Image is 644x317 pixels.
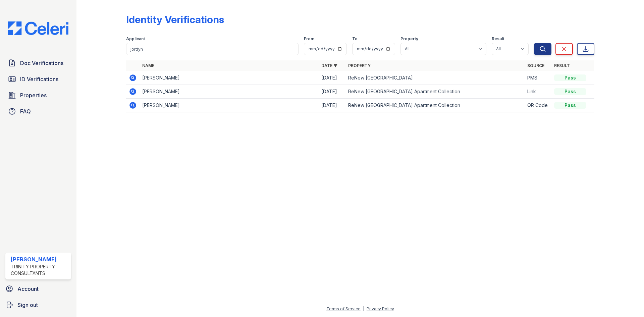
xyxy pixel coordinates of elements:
[345,71,525,85] td: ReNew [GEOGRAPHIC_DATA]
[348,63,371,68] a: Property
[142,63,154,68] a: Name
[554,102,586,109] div: Pass
[140,85,319,99] td: [PERSON_NAME]
[525,99,551,112] td: QR Code
[11,255,68,263] div: [PERSON_NAME]
[326,306,361,311] a: Terms of Service
[363,306,364,311] div: |
[400,36,418,42] label: Property
[554,63,570,68] a: Result
[5,56,71,70] a: Doc Verifications
[140,99,319,112] td: [PERSON_NAME]
[17,301,38,309] span: Sign out
[345,99,525,112] td: ReNew [GEOGRAPHIC_DATA] Apartment Collection
[20,91,47,99] span: Properties
[319,71,345,85] td: [DATE]
[492,36,504,42] label: Result
[321,63,337,68] a: Date ▼
[126,36,145,42] label: Applicant
[525,85,551,99] td: Link
[367,306,394,311] a: Privacy Policy
[17,285,39,293] span: Account
[20,107,31,115] span: FAQ
[126,43,299,55] input: Search by name or phone number
[319,85,345,99] td: [DATE]
[5,105,71,118] a: FAQ
[11,263,68,277] div: Trinity Property Consultants
[5,72,71,86] a: ID Verifications
[3,21,74,35] img: CE_Logo_Blue-a8612792a0a2168367f1c8372b55b34899dd931a85d93a1a3d3e32e68fde9ad4.png
[345,85,525,99] td: ReNew [GEOGRAPHIC_DATA] Apartment Collection
[527,63,544,68] a: Source
[352,36,358,42] label: To
[3,298,74,312] a: Sign out
[554,74,586,81] div: Pass
[126,13,224,25] div: Identity Verifications
[319,99,345,112] td: [DATE]
[140,71,319,85] td: [PERSON_NAME]
[20,59,63,67] span: Doc Verifications
[554,88,586,95] div: Pass
[525,71,551,85] td: PMS
[304,36,314,42] label: From
[20,75,58,83] span: ID Verifications
[5,89,71,102] a: Properties
[3,282,74,296] a: Account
